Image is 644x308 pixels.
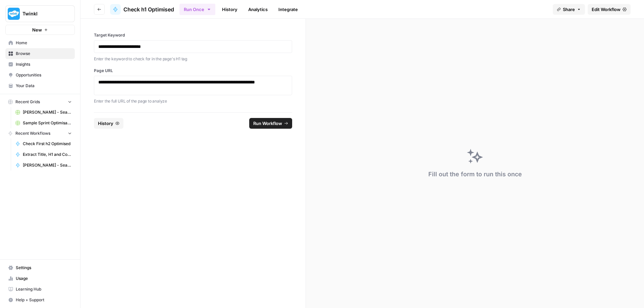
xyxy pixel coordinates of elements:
a: Integrate [274,4,302,15]
span: Settings [16,265,72,271]
span: Check First h2 Optimised [23,141,72,147]
span: New [32,26,42,33]
label: Target Keyword [94,32,292,38]
p: Enter the keyword to check for in the page's H1 tag [94,56,292,62]
button: Recent Grids [5,97,75,107]
a: [PERSON_NAME] - Search and list top 3 [12,160,75,171]
button: New [5,25,75,35]
span: Learning Hub [16,286,72,292]
button: Recent Workflows [5,128,75,138]
span: Edit Workflow [592,6,621,13]
span: Your Data [16,83,72,89]
a: Analytics [244,4,272,15]
a: Extract Title, H1 and Copy [12,149,75,160]
a: Sample Sprint Optimisations Check [12,118,75,128]
span: Home [16,40,72,46]
span: [PERSON_NAME] - Search and list top 3 Grid [23,109,72,115]
span: Browse [16,51,72,57]
span: Insights [16,61,72,67]
a: Check h1 Optimised [110,4,174,15]
a: Home [5,38,75,48]
span: [PERSON_NAME] - Search and list top 3 [23,162,72,168]
a: Usage [5,273,75,284]
a: Insights [5,59,75,70]
a: History [218,4,241,15]
span: Run Workflow [253,120,282,127]
a: Browse [5,48,75,59]
span: Share [563,6,575,13]
button: Help + Support [5,295,75,305]
label: Page URL [94,68,292,74]
button: Workspace: Twinkl [5,5,75,22]
span: Twinkl [22,10,63,17]
span: Recent Grids [15,99,40,105]
button: Share [553,4,585,15]
span: Sample Sprint Optimisations Check [23,120,72,126]
div: Fill out the form to run this once [428,170,522,179]
a: Opportunities [5,70,75,80]
a: Learning Hub [5,284,75,295]
p: Enter the full URL of the page to analyze [94,98,292,105]
a: Settings [5,262,75,273]
a: [PERSON_NAME] - Search and list top 3 Grid [12,107,75,118]
span: Opportunities [16,72,72,78]
button: Run Workflow [249,118,292,129]
span: Recent Workflows [15,130,50,136]
a: Edit Workflow [588,4,631,15]
span: Usage [16,275,72,282]
img: Twinkl Logo [8,8,20,20]
span: Check h1 Optimised [123,5,174,13]
span: History [98,120,113,127]
a: Check First h2 Optimised [12,138,75,149]
span: Extract Title, H1 and Copy [23,151,72,158]
a: Your Data [5,80,75,91]
button: History [94,118,123,129]
span: Help + Support [16,297,72,303]
button: Run Once [179,4,215,15]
